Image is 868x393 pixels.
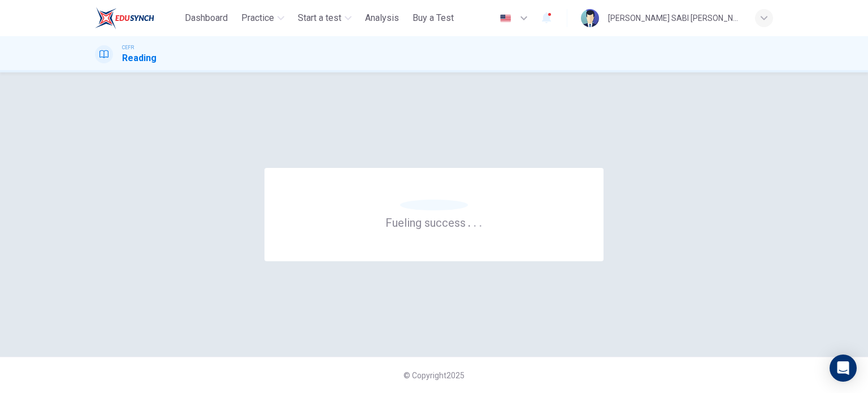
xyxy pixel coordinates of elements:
[365,11,399,25] span: Analysis
[180,8,232,28] button: Dashboard
[581,9,599,27] img: Profile picture
[237,8,289,28] button: Practice
[293,8,356,28] button: Start a test
[608,11,741,25] div: [PERSON_NAME] SABI [PERSON_NAME]
[122,51,157,65] h1: Reading
[413,11,454,25] span: Buy a Test
[95,7,154,29] img: ELTC logo
[241,11,274,25] span: Practice
[122,44,134,51] span: CEFR
[498,14,513,23] img: en
[830,355,857,382] div: Open Intercom Messenger
[479,212,483,231] h6: .
[467,212,471,231] h6: .
[361,8,403,28] button: Analysis
[95,7,180,29] a: ELTC logo
[385,215,483,230] h6: Fueling success
[298,11,341,25] span: Start a test
[185,11,228,25] span: Dashboard
[473,212,477,231] h6: .
[403,371,465,380] span: © Copyright 2025
[408,8,458,28] button: Buy a Test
